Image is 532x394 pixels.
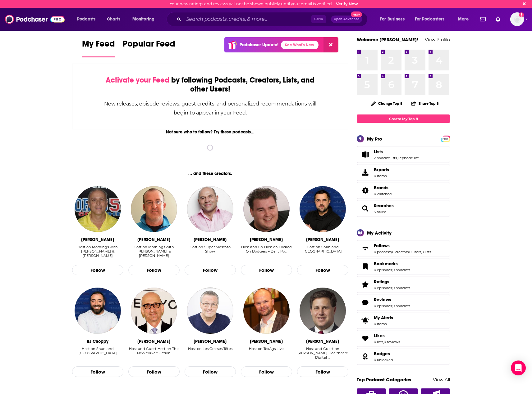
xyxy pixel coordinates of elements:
[72,366,123,377] button: Follow
[357,377,411,383] a: Top Podcast Categories
[359,334,371,343] a: Likes
[510,12,524,26] button: Show profile menu
[493,14,503,25] a: Show notifications dropdown
[442,137,449,141] span: PRO
[357,294,450,311] span: Reviews
[128,366,180,377] button: Follow
[297,245,348,253] div: Host on Shan and [GEOGRAPHIC_DATA]
[359,262,371,271] a: Bookmarks
[72,347,123,360] div: Host on Shan and RJ
[510,12,524,26] span: Logged in as Citichaser
[103,14,124,24] a: Charts
[249,347,284,360] div: Host on TexAgs Live
[374,286,392,290] a: 0 episodes
[77,15,95,24] span: Podcasts
[297,265,348,275] button: Follow
[357,37,418,43] a: Welcome [PERSON_NAME]!
[392,304,392,308] span: ,
[374,243,390,248] span: Follows
[170,2,358,6] div: Your new ratings and reviews will not be shown publicly until your email is verified.
[384,340,400,344] a: 0 reviews
[106,75,169,85] span: Activate your Feed
[131,288,177,334] a: Brian Lehrer
[357,312,450,329] a: My Alerts
[311,15,326,23] span: Ctrl K
[374,333,385,338] span: Likes
[107,15,120,24] span: Charts
[374,297,410,302] a: Reviews
[357,348,450,365] span: Badges
[137,339,170,344] div: Brian Lehrer
[249,347,284,351] div: Host on TexAgs Live
[357,258,450,275] span: Bookmarks
[103,99,317,117] div: New releases, episode reviews, guest credits, and personalized recommendations will begin to appe...
[131,186,177,232] a: Eli Savoie
[392,250,409,254] a: 0 creators
[374,261,398,266] span: Bookmarks
[128,245,180,258] div: Host on Mornings with [PERSON_NAME] & [PERSON_NAME]
[128,347,180,355] div: Host and Guest Host on The New Yorker: Fiction
[392,286,410,290] a: 0 podcasts
[359,244,371,253] a: Follows
[72,347,123,355] div: Host on Shan and [GEOGRAPHIC_DATA]
[351,11,362,17] span: New
[374,167,389,172] span: Exports
[306,237,339,242] div: Shan Shariff
[72,245,123,258] div: Host on Mornings with [PERSON_NAME] & [PERSON_NAME]
[306,339,339,344] div: Scott Becker
[392,304,410,308] a: 0 podcasts
[250,237,283,242] div: Jeff Snider
[397,156,419,160] a: 1 episode list
[87,339,108,344] div: RJ Choppy
[397,156,397,160] span: ,
[374,340,383,344] a: 0 lists
[359,186,371,195] a: Brands
[374,203,394,208] a: Searches
[415,15,445,24] span: For Podcasters
[297,347,348,360] div: Host and Guest on [PERSON_NAME] Healthcare Digital …
[250,339,283,344] div: Gabe Bock
[374,358,393,362] a: 0 unlocked
[374,279,389,284] span: Ratings
[185,265,236,275] button: Follow
[374,351,390,356] span: Badges
[374,174,389,178] span: 0 items
[243,186,289,232] img: Jeff Snider
[359,204,371,213] a: Searches
[478,14,488,25] a: Show notifications dropdown
[376,14,412,24] button: open menu
[187,186,233,232] a: Vincent Moscato
[300,186,346,232] img: Shan Shariff
[5,13,65,25] a: Podchaser - Follow, Share and Rate Podcasts
[184,14,311,24] input: Search podcasts, credits, & more...
[300,288,346,334] img: Scott Becker
[82,38,115,57] a: My Feed
[172,12,374,26] div: Search podcasts, credits, & more...
[241,265,292,275] button: Follow
[75,186,121,232] a: Greg Gaston
[374,304,392,308] a: 0 episodes
[421,250,422,254] span: ,
[72,171,348,176] div: ... and these creators.
[510,12,524,26] img: User Profile
[297,347,348,360] div: Host and Guest on Becker’s Healthcare Digital …
[334,18,360,21] span: Open Advanced
[357,330,450,347] span: Likes
[194,237,227,242] div: Vincent Moscato
[128,14,163,24] button: open menu
[72,129,348,135] div: Not sure who to follow? Try these podcasts...
[374,185,388,190] span: Brands
[374,315,393,320] span: My Alerts
[374,243,431,248] a: Follows
[367,136,382,142] div: My Pro
[374,268,392,272] a: 0 episodes
[368,100,406,107] button: Change Top 8
[511,360,526,375] div: Open Intercom Messenger
[374,322,393,326] span: 0 items
[383,340,384,344] span: ,
[411,14,454,24] button: open menu
[336,2,358,6] a: Verify Now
